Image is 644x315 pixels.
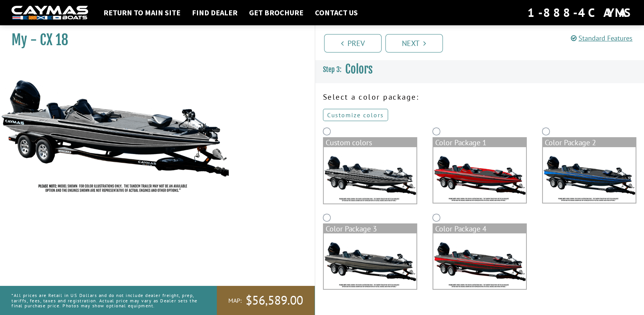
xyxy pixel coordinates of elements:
div: Custom colors [324,138,416,147]
div: Color Package 2 [543,138,636,147]
a: Find Dealer [188,8,241,18]
a: Customize colors [323,109,388,121]
a: MAP:$56,589.00 [217,286,315,315]
div: Color Package 1 [433,138,526,147]
p: Select a color package: [323,91,637,103]
a: Next [385,34,443,52]
a: Get Brochure [245,8,307,18]
img: color_package_275.png [433,233,526,289]
img: color_package_272.png [433,147,526,203]
h1: My - CX 18 [11,31,295,49]
a: Contact Us [311,8,362,18]
img: color_package_274.png [324,233,416,289]
span: $56,589.00 [246,292,303,308]
div: Color Package 4 [433,224,526,233]
a: Prev [324,34,382,52]
img: cx18-Base-Layer.png [324,147,416,203]
img: white-logo-c9c8dbefe5ff5ceceb0f0178aa75bf4bb51f6bca0971e226c86eb53dfe498488.png [11,6,88,20]
a: Return to main site [100,8,184,18]
p: *All prices are Retail in US Dollars and do not include dealer freight, prep, tariffs, fees, taxe... [11,289,200,312]
div: Color Package 3 [324,224,416,233]
div: 1-888-4CAYMAS [528,4,633,21]
a: Standard Features [571,34,633,43]
span: MAP: [228,297,242,305]
img: color_package_273.png [543,147,636,203]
